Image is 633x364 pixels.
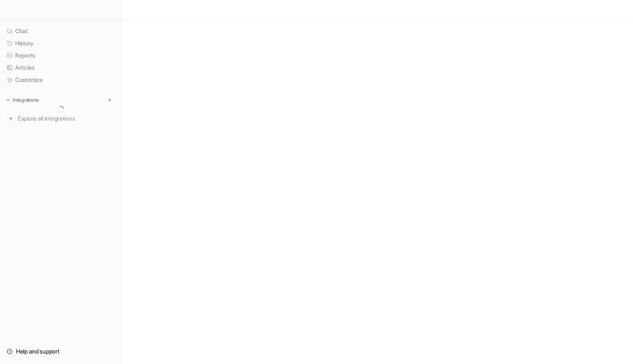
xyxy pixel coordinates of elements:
[18,112,114,125] span: Explore all integrations
[3,96,41,104] button: Integrations
[3,346,117,357] a: Help and support
[3,50,117,61] a: Reports
[3,113,117,124] a: Explore all integrations
[3,74,117,86] a: Customize
[3,25,117,37] a: Chat
[5,97,11,103] img: expand menu
[3,62,117,74] a: Articles
[107,97,113,103] img: menu_add.svg
[7,114,15,123] img: explore all integrations
[3,37,117,49] a: History
[13,97,39,103] p: Integrations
